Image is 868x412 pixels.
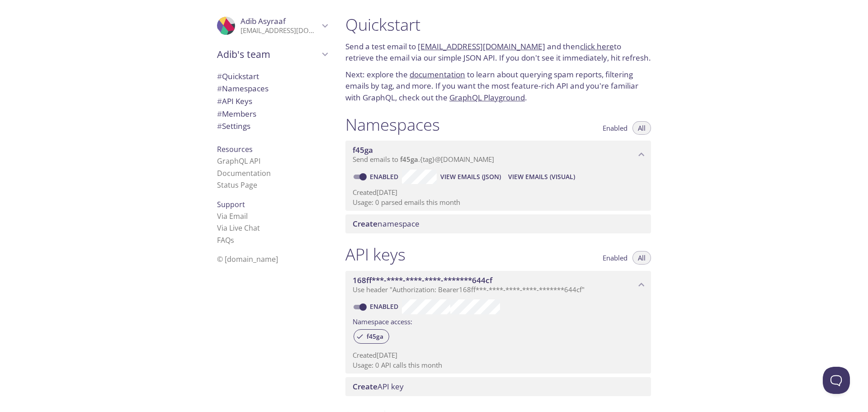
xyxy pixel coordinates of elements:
span: f45ga [400,155,418,164]
span: # [217,71,222,81]
span: # [217,96,222,106]
span: Namespaces [217,83,269,94]
span: # [217,109,222,119]
span: # [217,121,222,131]
button: All [632,251,651,265]
div: Adib's team [210,43,335,66]
span: Members [217,109,256,119]
span: API Keys [217,96,252,106]
div: Quickstart [210,70,335,83]
a: Enabled [368,302,402,311]
span: Quickstart [217,71,259,81]
h1: API keys [345,244,406,265]
div: f45ga namespace [345,141,651,169]
span: Settings [217,121,250,131]
span: API key [353,381,404,392]
a: FAQ [217,235,234,245]
span: s [231,235,234,245]
p: Usage: 0 API calls this month [353,360,644,370]
a: GraphQL API [217,156,260,166]
div: f45ga [354,329,389,344]
button: View Emails (Visual) [505,170,579,184]
a: click here [580,41,614,52]
p: Created [DATE] [353,188,644,197]
h1: Namespaces [345,114,440,135]
div: Create API Key [345,377,651,396]
p: Created [DATE] [353,350,644,360]
iframe: Help Scout Beacon - Open [823,367,850,394]
a: GraphQL Playground [449,92,525,103]
div: Namespaces [210,82,335,95]
p: Next: explore the to learn about querying spam reports, filtering emails by tag, and more. If you... [345,69,651,104]
div: Team Settings [210,120,335,133]
a: Via Email [217,211,248,221]
button: Enabled [597,251,633,265]
h1: Quickstart [345,14,651,35]
p: Send a test email to and then to retrieve the email via our simple JSON API. If you don't see it ... [345,41,651,64]
span: Send emails to . {tag} @[DOMAIN_NAME] [353,155,494,164]
a: Documentation [217,168,271,178]
span: namespace [353,218,420,229]
a: Via Live Chat [217,223,260,233]
span: View Emails (Visual) [508,171,575,182]
span: Adib Asyraaf [241,16,286,26]
span: # [217,83,222,94]
div: Members [210,108,335,120]
div: Adib Asyraaf [210,11,335,41]
span: Resources [217,144,253,154]
button: Enabled [597,121,633,135]
div: API Keys [210,95,335,108]
span: f45ga [361,332,389,341]
span: View Emails (JSON) [440,171,501,182]
p: Usage: 0 parsed emails this month [353,198,644,207]
span: © [DOMAIN_NAME] [217,254,278,264]
a: Enabled [368,172,402,181]
a: documentation [410,69,465,80]
button: View Emails (JSON) [437,170,505,184]
div: Create namespace [345,214,651,233]
span: Support [217,199,245,209]
label: Namespace access: [353,314,412,327]
span: Create [353,218,377,229]
p: [EMAIL_ADDRESS][DOMAIN_NAME] [241,26,319,35]
a: [EMAIL_ADDRESS][DOMAIN_NAME] [418,41,545,52]
a: Status Page [217,180,257,190]
span: Create [353,381,377,392]
button: All [632,121,651,135]
span: f45ga [353,145,373,155]
span: Adib's team [217,48,319,61]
